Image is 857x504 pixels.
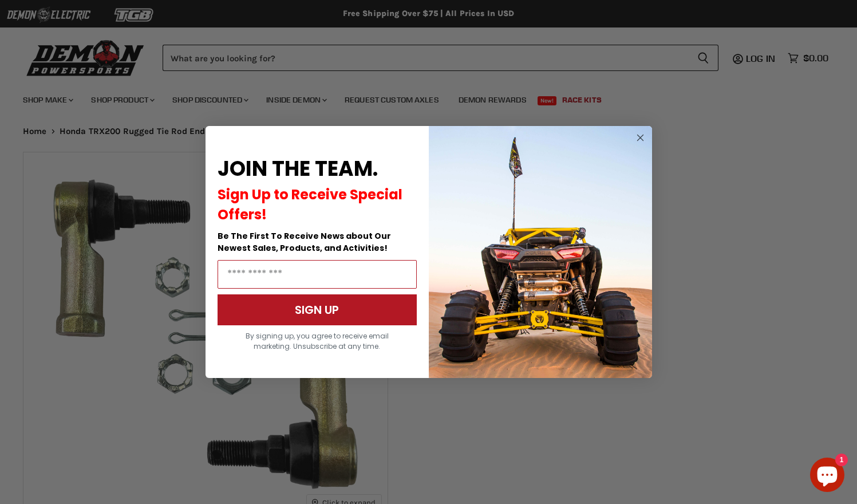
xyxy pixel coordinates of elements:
span: By signing up, you agree to receive email marketing. Unsubscribe at any time. [246,331,389,351]
button: SIGN UP [218,294,417,325]
span: Sign Up to Receive Special Offers! [218,185,402,224]
img: a9095488-b6e7-41ba-879d-588abfab540b.jpeg [429,126,652,378]
span: JOIN THE TEAM. [218,154,378,183]
inbox-online-store-chat: Shopify online store chat [807,458,848,495]
input: Email Address [218,260,417,289]
span: Be The First To Receive News about Our Newest Sales, Products, and Activities! [218,230,391,254]
button: Close dialog [633,131,647,145]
